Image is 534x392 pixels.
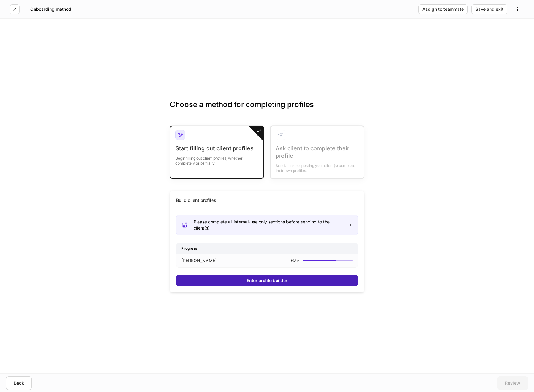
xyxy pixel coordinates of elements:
div: Progress [176,243,358,254]
button: Save and exit [471,4,507,14]
div: Begin filling out client profiles, whether completely or partially. [175,152,258,166]
h5: Onboarding method [30,6,71,12]
button: Assign to teammate [418,4,468,14]
div: Save and exit [475,7,503,11]
div: Assign to teammate [422,7,464,11]
h3: Choose a method for completing profiles [170,100,364,119]
div: Please complete all internal-use only sections before sending to the client(s) [194,219,343,231]
div: Build client profiles [176,197,216,203]
button: Back [6,376,32,390]
div: Enter profile builder [247,278,287,283]
div: Start filling out client profiles [175,145,258,152]
div: Back [14,381,24,385]
button: Enter profile builder [176,275,358,286]
p: [PERSON_NAME] [181,257,217,264]
p: 67 % [291,257,301,264]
